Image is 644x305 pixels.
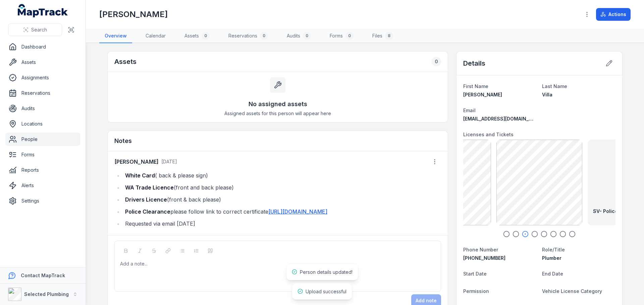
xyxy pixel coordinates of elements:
span: First Name [463,83,488,89]
div: 8 [385,32,393,40]
a: Settings [5,194,80,208]
strong: Police Clearance [125,208,170,215]
span: [EMAIL_ADDRESS][DOMAIN_NAME] [463,116,544,122]
strong: [PERSON_NAME] [114,158,159,166]
span: Person details updated! [300,269,353,275]
a: Reports [5,163,80,177]
strong: Selected Plumbing [24,291,69,297]
span: End Date [542,271,563,277]
h3: Notes [114,136,132,146]
li: (front & back please) [123,195,441,204]
li: Requested via email [DATE] [123,219,441,228]
span: Last Name [542,83,567,89]
span: Search [31,26,47,33]
a: Overview [99,29,132,43]
span: Upload successful [306,289,346,294]
span: Start Date [463,271,487,277]
div: 0 [432,57,441,66]
li: please follow link to correct certificate [123,207,441,216]
a: Audits [5,102,80,115]
span: [DATE] [161,159,177,164]
a: MapTrack [18,4,68,17]
a: Locations [5,117,80,131]
h2: Assets [114,57,137,66]
a: Reservations [5,86,80,100]
span: Assigned assets for this person will appear here [224,110,331,117]
a: [URL][DOMAIN_NAME] [268,208,327,215]
time: 8/21/2025, 1:00:34 PM [161,159,177,164]
strong: Contact MapTrack [21,273,65,278]
div: 0 [260,32,268,40]
a: Forms0 [324,29,359,43]
h2: Details [463,59,485,68]
div: 0 [202,32,210,40]
h1: [PERSON_NAME] [99,9,168,20]
span: Villa [542,92,552,97]
div: 0 [303,32,311,40]
button: Search [8,23,62,36]
a: Calendar [140,29,171,43]
a: Files8 [367,29,398,43]
span: [PHONE_NUMBER] [463,255,505,261]
span: Vehicle License Category [542,288,602,294]
a: Assignments [5,71,80,84]
span: Permission [463,288,489,294]
strong: Drivers Licence [125,196,167,203]
a: Reservations0 [223,29,273,43]
h3: No assigned assets [249,99,307,109]
span: Phone Number [463,247,498,252]
div: 0 [345,32,354,40]
span: [PERSON_NAME] [463,92,502,97]
a: Alerts [5,179,80,192]
a: Audits0 [281,29,316,43]
li: ( back & please sign) [123,171,441,180]
strong: WA Trade Licence [125,184,174,191]
a: Dashboard [5,40,80,54]
span: Role/Title [542,247,565,252]
button: Actions [596,8,631,21]
li: (front and back please) [123,183,441,192]
span: Email [463,107,476,113]
a: People [5,133,80,146]
span: Plumber [542,255,561,261]
span: Licenses and Tickets [463,132,514,137]
a: Assets0 [179,29,215,43]
a: Assets [5,56,80,69]
strong: White Card [125,172,155,179]
a: Forms [5,148,80,161]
